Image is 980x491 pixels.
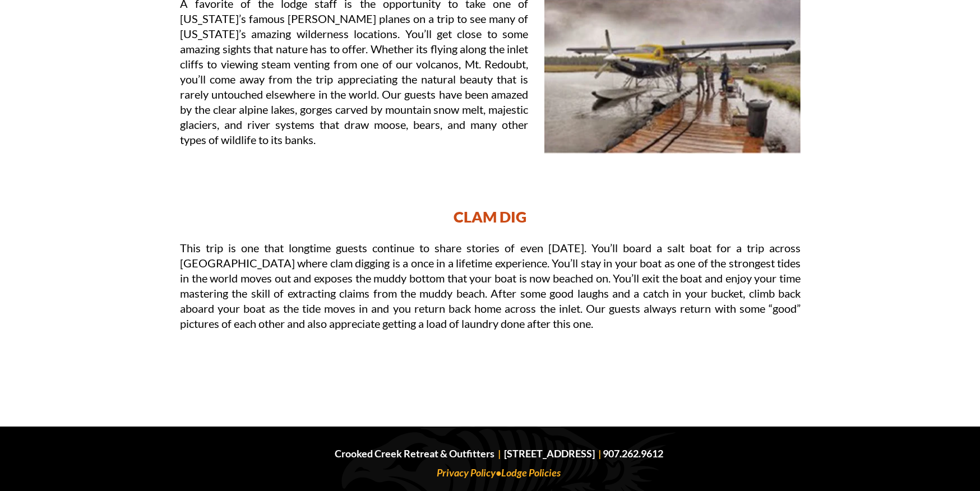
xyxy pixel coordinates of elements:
p: This trip is one that longtime guests continue to share stories of even [DATE]. You’ll board a sa... [180,240,801,331]
span: | [598,447,601,460]
span: • [496,466,501,479]
p: CLAM DIG [154,207,826,226]
span: | [498,447,501,460]
a: Lodge Policies [501,466,561,479]
a: Privacy Policy [437,466,496,479]
a: 907.262.9612 [603,447,663,460]
p: Crooked Creek Retreat & Outfitters [STREET_ADDRESS] [180,444,817,463]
